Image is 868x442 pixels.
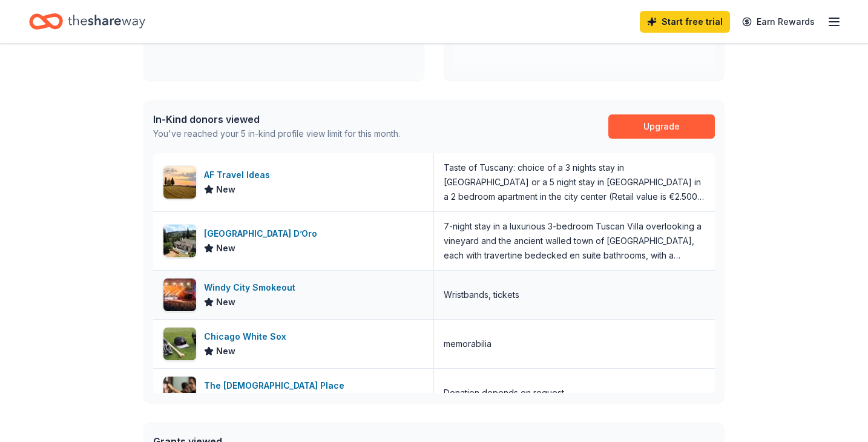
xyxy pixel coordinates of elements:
[153,112,400,127] div: In-Kind donors viewed
[29,7,145,36] a: Home
[216,182,235,197] span: New
[608,114,715,139] a: Upgrade
[204,378,349,393] div: The [DEMOGRAPHIC_DATA] Place
[163,328,196,360] img: Image for Chicago White Sox
[735,11,822,33] a: Earn Rewards
[204,280,300,295] div: Windy City Smokeout
[153,127,400,141] div: You've reached your 5 in-kind profile view limit for this month.
[444,219,705,263] div: 7-night stay in a luxurious 3-bedroom Tuscan Villa overlooking a vineyard and the ancient walled ...
[444,160,705,204] div: Taste of Tuscany: choice of a 3 nights stay in [GEOGRAPHIC_DATA] or a 5 night stay in [GEOGRAPHIC...
[163,225,196,257] img: Image for Villa Sogni D’Oro
[163,279,196,311] img: Image for Windy City Smokeout
[204,329,291,344] div: Chicago White Sox
[216,295,235,309] span: New
[640,11,730,33] a: Start free trial
[444,288,519,302] div: Wristbands, tickets
[204,168,275,182] div: AF Travel Ideas
[444,337,492,351] div: memorabilia
[163,166,196,199] img: Image for AF Travel Ideas
[444,386,564,400] div: Donation depends on request
[216,344,235,358] span: New
[204,226,322,241] div: [GEOGRAPHIC_DATA] D’Oro
[216,241,235,256] span: New
[163,377,196,409] img: Image for The Gents Place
